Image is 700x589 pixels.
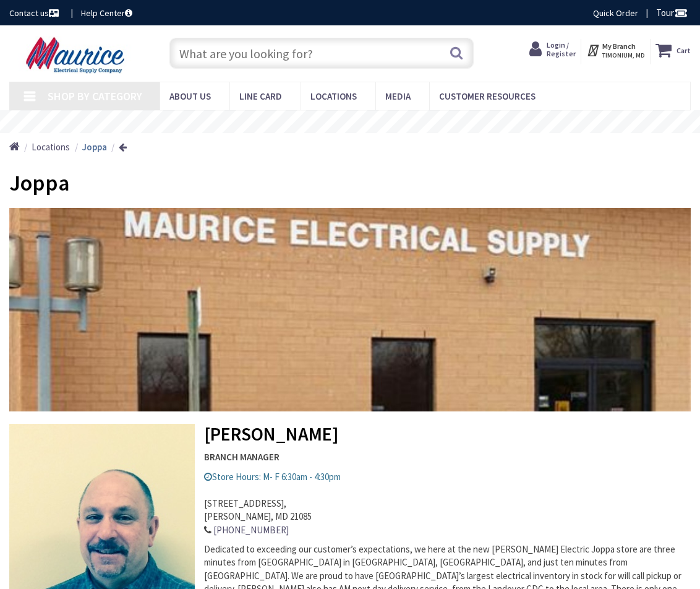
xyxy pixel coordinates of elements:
strong: My Branch [602,41,636,51]
a: [PHONE_NUMBER] [213,523,289,536]
span: Line Card [239,90,282,102]
span: Login / Register [547,40,576,58]
a: Contact us [9,7,61,19]
a: Login / Register [529,39,576,60]
div: My Branch TIMONIUM, MD [586,39,645,61]
span: Joppa [9,169,70,197]
img: Maurice Electrical Supply Company [9,36,145,74]
span: Store Hours: M- F 6:30am - 4:30pm [204,471,341,483]
span: Customer Resources [439,90,536,102]
a: Cart [655,39,691,61]
span: Locations [310,90,357,102]
span: About us [169,90,211,102]
a: Quick Order [593,7,638,19]
span: Tour [656,7,688,19]
input: What are you looking for? [169,38,474,69]
span: TIMONIUM, MD [602,51,645,59]
span: Media [385,90,411,102]
strong: Cart [677,39,691,61]
img: mauric_location_8.jpg [9,208,691,412]
span: Shop By Category [48,89,142,103]
rs-layer: Free Same Day Pickup at 15 Locations [249,116,450,128]
address: [STREET_ADDRESS], [PERSON_NAME], MD 21085 [9,483,691,536]
strong: Joppa [82,141,107,153]
strong: BRANCH MANAGER [9,450,691,463]
a: Locations [32,140,70,153]
a: Help Center [81,7,132,19]
span: Locations [32,141,70,153]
